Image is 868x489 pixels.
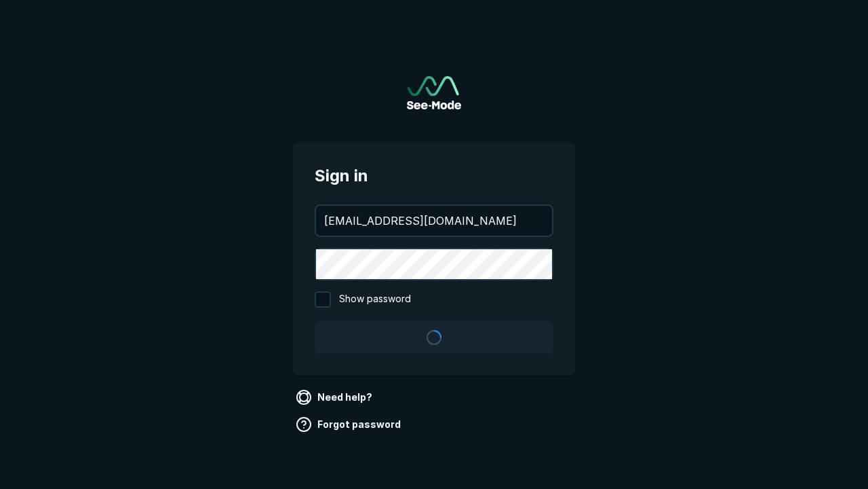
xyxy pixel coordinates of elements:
input: your@email.com [316,206,552,236]
span: Show password [339,291,411,308]
img: See-Mode Logo [407,76,461,109]
span: Sign in [315,164,553,188]
a: Forgot password [293,414,406,435]
a: Need help? [293,386,378,408]
a: Go to sign in [407,76,461,109]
